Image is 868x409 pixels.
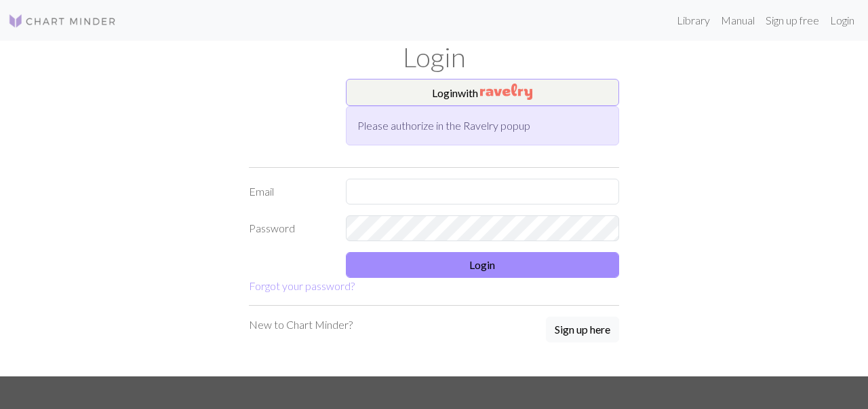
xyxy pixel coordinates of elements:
[825,7,860,34] a: Login
[47,41,821,73] h1: Login
[760,7,825,34] a: Sign up free
[546,317,619,342] button: Sign up here
[241,215,338,241] label: Password
[249,279,355,292] a: Forgot your password?
[546,317,619,344] a: Sign up here
[715,7,760,34] a: Manual
[346,79,620,106] button: Loginwith
[346,252,620,278] button: Login
[671,7,715,34] a: Library
[249,317,353,333] p: New to Chart Minder?
[346,106,620,145] div: Please authorize in the Ravelry popup
[241,179,338,204] label: Email
[480,84,532,100] img: Ravelry
[8,13,117,29] img: Logo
